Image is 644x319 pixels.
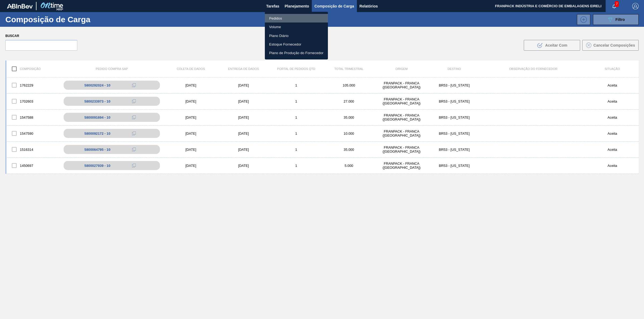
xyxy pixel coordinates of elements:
font: Estoque Fornecedor [269,42,301,46]
font: Pedidos [269,16,282,20]
font: Plano Diário [269,33,288,37]
a: Plano de Produção do Fornecedor [265,48,328,57]
a: Volume [265,22,328,31]
font: Volume [269,25,281,29]
a: Pedidos [265,14,328,22]
font: Plano de Produção do Fornecedor [269,51,324,55]
a: Estoque Fornecedor [265,40,328,48]
a: Plano Diário [265,31,328,40]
